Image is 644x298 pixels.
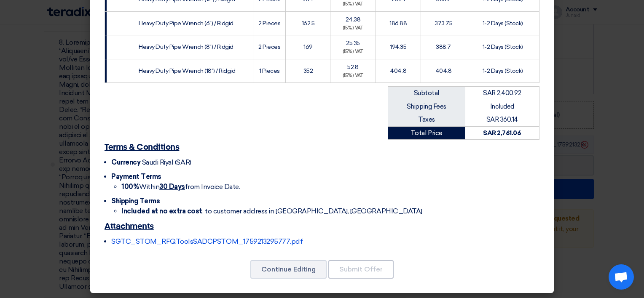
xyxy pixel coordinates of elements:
[334,1,372,8] div: (15%) VAT
[302,20,315,27] span: 162.5
[465,87,539,100] td: SAR 2,400.92
[250,260,327,279] button: Continue Editing
[142,158,191,166] span: Saudi Riyal (SAR)
[303,67,313,74] span: 352
[334,25,372,32] div: (15%) VAT
[390,43,406,51] span: 194.35
[346,40,360,47] span: 25.35
[139,43,233,51] span: Heavy Duty Pipe Wrench (8") / Ridgid
[347,64,358,71] span: 52.8
[111,197,160,205] span: Shipping Terms
[435,67,452,74] span: 404.8
[483,20,523,27] span: 1-2 Days (Stock)
[486,116,518,123] span: SAR 360.14
[139,67,235,74] span: Heavy Duty Pipe Wrench (18") / Ridgid
[259,67,280,74] span: 1 Pieces
[111,173,161,181] span: Payment Terms
[389,20,407,27] span: 186.88
[111,158,140,166] span: Currency
[390,67,406,74] span: 404.8
[346,16,361,23] span: 24.38
[258,43,280,51] span: 2 Pieces
[303,43,313,51] span: 169
[334,72,372,80] div: (15%) VAT
[328,260,394,279] button: Submit Offer
[121,206,539,216] li: , to customer address in [GEOGRAPHIC_DATA], [GEOGRAPHIC_DATA]
[609,264,634,290] div: Open chat
[483,43,523,51] span: 1-2 Days (Stock)
[105,143,179,152] u: Terms & Conditions
[105,222,154,231] u: Attachments
[435,20,452,27] span: 373.75
[334,48,372,56] div: (15%) VAT
[159,183,185,191] u: 30 Days
[388,126,465,140] td: Total Price
[490,103,514,110] span: Included
[388,113,465,127] td: Taxes
[121,183,139,191] strong: 100%
[258,20,280,27] span: 2 Pieces
[388,100,465,113] td: Shipping Fees
[111,237,303,245] a: SGTC_STOM_RFQToolsSADCPSTOM_1759213295777.pdf
[436,43,451,51] span: 388.7
[388,87,465,100] td: Subtotal
[483,67,523,74] span: 1-2 Days (Stock)
[121,183,240,191] span: Within from Invoice Date.
[483,129,521,137] strong: SAR 2,761.06
[121,207,202,215] strong: Included at no extra cost
[139,20,233,27] span: Heavy Duty Pipe Wrench (6") / Ridgid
